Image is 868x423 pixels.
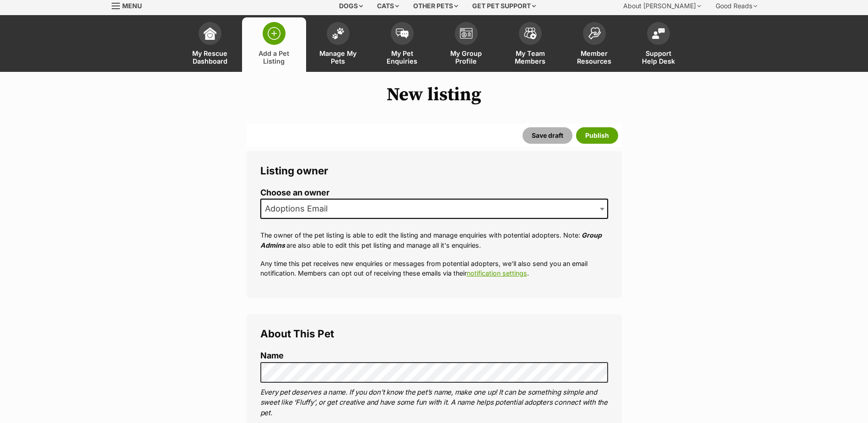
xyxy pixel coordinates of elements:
span: Support Help Desk [638,49,679,65]
img: group-profile-icon-3fa3cf56718a62981997c0bc7e787c4b2cf8bcc04b72c1350f741eb67cf2f40e.svg [460,28,473,39]
em: Group Admins [260,231,602,249]
a: My Rescue Dashboard [178,17,242,72]
a: Manage My Pets [306,17,370,72]
span: Adoptions Email [261,202,337,215]
a: My Team Members [498,17,562,72]
img: help-desk-icon-fdf02630f3aa405de69fd3d07c3f3aa587a6932b1a1747fa1d2bba05be0121f9.svg [652,28,665,39]
button: Publish [576,127,618,144]
a: Member Resources [562,17,626,72]
a: Support Help Desk [626,17,690,72]
span: About This Pet [260,327,334,340]
span: My Team Members [510,49,551,65]
img: pet-enquiries-icon-7e3ad2cf08bfb03b45e93fb7055b45f3efa6380592205ae92323e6603595dc1f.svg [396,28,409,38]
img: dashboard-icon-eb2f2d2d3e046f16d808141f083e7271f6b2e854fb5c12c21221c1fb7104beca.svg [204,27,216,40]
img: manage-my-pets-icon-02211641906a0b7f246fdf0571729dbe1e7629f14944591b6c1af311fb30b64b.svg [332,27,345,39]
span: My Pet Enquiries [382,49,423,65]
span: Adoptions Email [260,199,608,219]
span: Member Resources [574,49,615,65]
p: Any time this pet receives new enquiries or messages from potential adopters, we'll also send you... [260,259,608,278]
span: Menu [122,2,142,10]
span: Add a Pet Listing [253,49,295,65]
img: add-pet-listing-icon-0afa8454b4691262ce3f59096e99ab1cd57d4a30225e0717b998d2c9b9846f56.svg [268,27,280,40]
a: My Pet Enquiries [370,17,434,72]
span: My Group Profile [446,49,487,65]
a: Add a Pet Listing [242,17,306,72]
img: team-members-icon-5396bd8760b3fe7c0b43da4ab00e1e3bb1a5d9ba89233759b79545d2d3fc5d0d.svg [524,27,537,39]
span: Listing owner [260,164,328,177]
label: Choose an owner [260,188,608,198]
span: My Rescue Dashboard [189,49,231,65]
img: member-resources-icon-8e73f808a243e03378d46382f2149f9095a855e16c252ad45f914b54edf8863c.svg [588,27,601,39]
span: Manage My Pets [318,49,359,65]
p: Every pet deserves a name. If you don’t know the pet’s name, make one up! It can be something sim... [260,387,608,418]
p: The owner of the pet listing is able to edit the listing and manage enquiries with potential adop... [260,230,608,250]
button: Save draft [523,127,572,144]
a: notification settings [467,269,527,277]
a: My Group Profile [434,17,498,72]
label: Name [260,351,608,361]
